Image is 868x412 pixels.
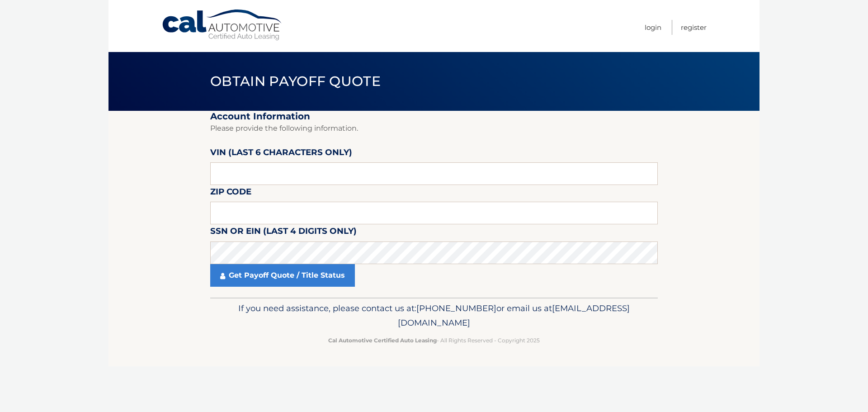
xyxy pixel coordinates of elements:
a: Login [645,20,661,35]
a: Get Payoff Quote / Title Status [210,264,355,287]
span: [PHONE_NUMBER] [416,303,496,313]
label: SSN or EIN (last 4 digits only) [210,224,357,241]
label: Zip Code [210,185,251,202]
p: Please provide the following information. [210,122,658,135]
h2: Account Information [210,111,658,122]
label: VIN (last 6 characters only) [210,146,352,162]
a: Register [681,20,707,35]
span: Obtain Payoff Quote [210,73,381,90]
strong: Cal Automotive Certified Auto Leasing [328,337,437,344]
a: Cal Automotive [161,9,283,41]
p: - All Rights Reserved - Copyright 2025 [216,336,652,345]
p: If you need assistance, please contact us at: or email us at [216,301,652,330]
